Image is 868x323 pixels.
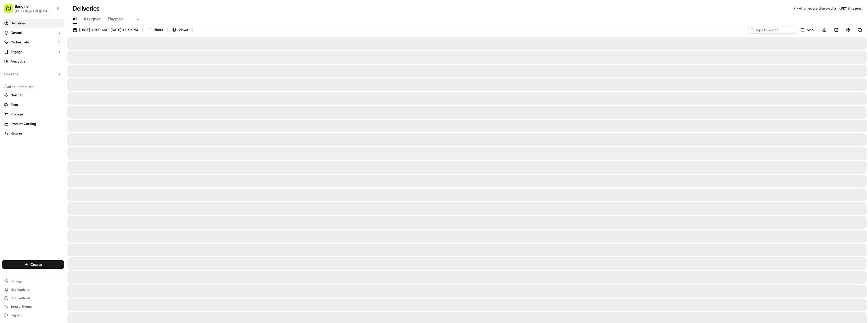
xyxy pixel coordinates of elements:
button: Refresh [856,26,864,34]
button: Orchestrate [2,38,64,47]
button: [DATE] 12:00 AM - [DATE] 11:59 PM [70,26,140,34]
span: Engage [11,50,22,54]
span: Views [179,28,188,32]
a: Deliveries [2,19,64,28]
span: Control [11,30,22,35]
span: Orchestrate [11,40,29,45]
button: Product Catalog [2,120,64,128]
button: Bengine[PERSON_NAME][EMAIL_ADDRESS][DOMAIN_NAME] [2,2,55,15]
button: Settings [2,277,64,285]
button: Notifications [2,286,64,293]
button: Returns [2,129,64,138]
span: Promise [11,112,23,117]
button: Toggle Theme [2,303,64,310]
span: Notifications [11,288,29,292]
a: Product Catalog [4,122,62,126]
span: Fleet [11,102,18,107]
span: Assigned [83,16,101,22]
span: Create [30,262,42,267]
button: Nash AI [2,91,64,100]
span: Map [807,28,814,32]
span: Toggle Theme [11,304,32,309]
button: Bengine [15,4,29,9]
input: Type to search [748,26,796,34]
span: Returns [11,131,23,136]
button: Log out [2,311,64,319]
a: Promise [4,112,62,117]
button: Promise [2,110,64,119]
div: Favorites [2,70,64,78]
span: All [73,16,77,22]
button: Control [2,29,64,37]
span: [DATE] 12:00 AM - [DATE] 11:59 PM [79,28,138,32]
button: Filters [145,26,165,34]
button: [PERSON_NAME][EMAIL_ADDRESS][DOMAIN_NAME] [15,9,53,13]
span: Settings [11,279,23,283]
a: Nash AI [4,93,62,98]
span: Flagged [108,16,123,22]
span: All times are displayed using PDT timezone [799,6,862,11]
span: Nash AI [11,93,23,98]
a: Returns [4,131,62,136]
button: Engage [2,48,64,56]
button: Views [170,26,190,34]
span: Log out [11,313,21,317]
span: Deliveries [11,21,26,26]
span: Chat with us! [11,296,30,300]
span: Analytics [11,59,25,64]
button: Map [798,26,816,34]
button: Create [2,260,64,269]
a: Analytics [2,57,64,66]
button: Chat with us! [2,294,64,302]
span: Product Catalog [11,122,36,126]
h1: Deliveries [73,4,100,13]
button: Fleet [2,101,64,109]
a: Fleet [4,102,62,107]
div: Available Products [2,83,64,91]
span: Filters [153,28,163,32]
